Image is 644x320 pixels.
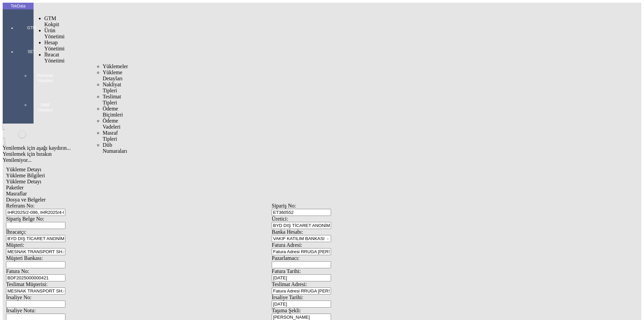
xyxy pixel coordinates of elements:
[272,255,300,261] span: Pazarlamacı:
[272,216,288,222] span: Üretici:
[103,94,121,105] span: Teslimat Tipleri
[3,3,34,9] div: TekData
[272,242,302,248] span: Fatura Adresi:
[272,308,301,313] span: Taşıma Şekli:
[6,179,41,184] span: Yükleme Detayı
[272,281,307,287] span: Teslimat Adresi:
[3,157,541,163] div: Yenileniyor...
[6,255,43,261] span: Müşteri Bankası:
[44,52,64,63] span: İhracat Yönetimi
[6,216,44,222] span: Sipariş Belge No:
[272,268,301,274] span: Fatura Tarihi:
[6,268,29,274] span: Fatura No:
[103,70,123,81] span: Yükleme Detayları
[6,185,23,190] span: Paketler
[21,49,42,54] span: SET
[272,294,303,300] span: İrsaliye Tarihi:
[6,167,41,172] span: Yükleme Detayı
[44,15,59,27] span: GTM Kokpit
[103,142,127,154] span: Diib Numaraları
[6,203,35,209] span: Referans No:
[103,63,128,69] span: Yüklemeler
[44,40,64,51] span: Hesap Yönetimi
[6,229,26,235] span: İhracatçı:
[6,197,46,202] span: Dosya ve Belgeler
[6,242,24,248] span: Müşteri:
[6,281,48,287] span: Teslimat Müşterisi:
[3,145,541,151] div: Yenilemek için aşağı kaydırın...
[3,151,541,157] div: Yenilemek için bırakın
[272,229,303,235] span: Banka Hesabı:
[6,173,45,178] span: Yükleme Bilgileri
[6,308,36,313] span: İrsaliye Notu:
[44,28,64,39] span: Ürün Yönetimi
[272,203,296,209] span: Sipariş No:
[6,294,32,300] span: İrsaliye No:
[6,191,27,196] span: Masraflar
[103,106,123,118] span: Ödeme Biçimleri
[103,130,118,142] span: Masraf Tipleri
[103,118,120,130] span: Ödeme Vadeleri
[103,82,121,93] span: Nakliyat Tipleri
